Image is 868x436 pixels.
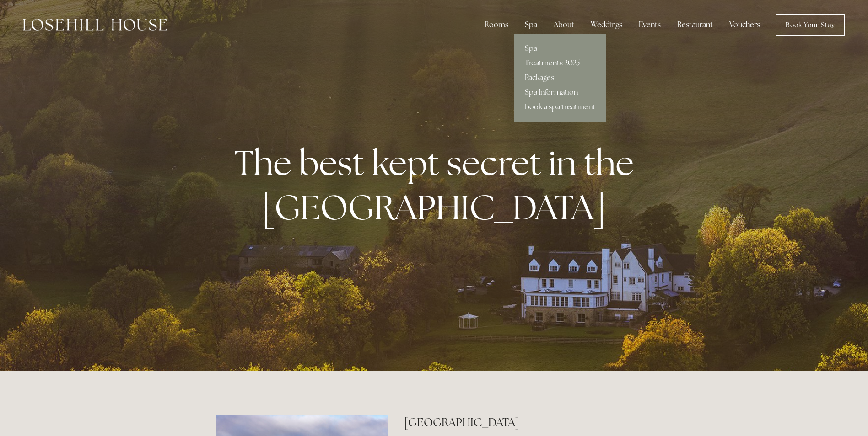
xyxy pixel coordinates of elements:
[776,14,845,36] a: Book Your Stay
[546,16,582,34] div: About
[514,56,606,70] a: Treatments 2025
[404,415,652,431] h2: [GEOGRAPHIC_DATA]
[514,41,606,56] a: Spa
[722,16,767,34] a: Vouchers
[514,85,606,100] a: Spa Information
[23,19,167,31] img: Losehill House
[234,140,641,230] strong: The best kept secret in the [GEOGRAPHIC_DATA]
[514,70,606,85] a: Packages
[670,16,720,34] div: Restaurant
[477,16,516,34] div: Rooms
[518,16,545,34] div: Spa
[631,16,668,34] div: Events
[583,16,630,34] div: Weddings
[514,100,606,114] a: Book a spa treatment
